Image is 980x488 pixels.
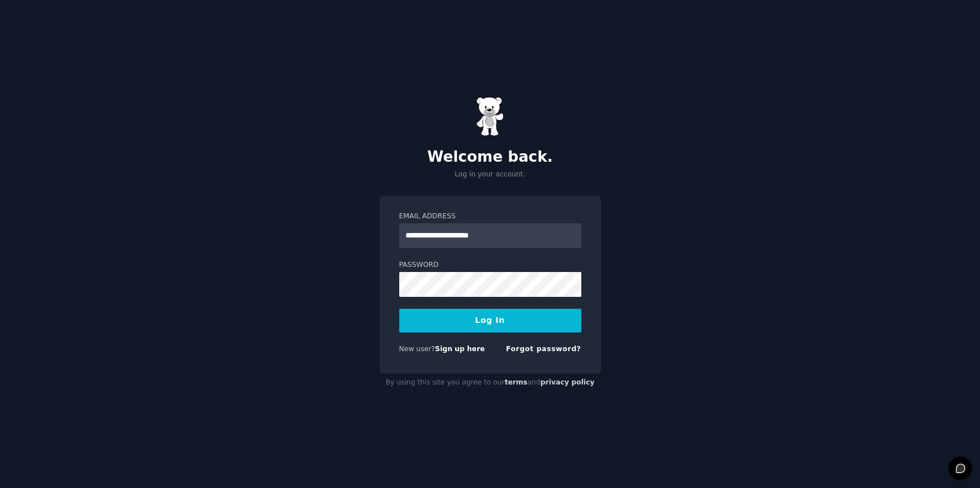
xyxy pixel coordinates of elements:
[379,170,601,180] p: Log in your account.
[399,309,581,332] button: Log In
[476,97,504,136] img: Gummy Bear
[399,345,435,353] span: New user?
[399,211,581,222] label: Email Address
[435,345,485,353] a: Sign up here
[379,148,601,166] h2: Welcome back.
[399,260,581,270] label: Password
[504,378,527,386] a: terms
[541,378,595,386] a: privacy policy
[506,345,581,353] a: Forgot password?
[379,374,601,392] div: By using this site you agree to our and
